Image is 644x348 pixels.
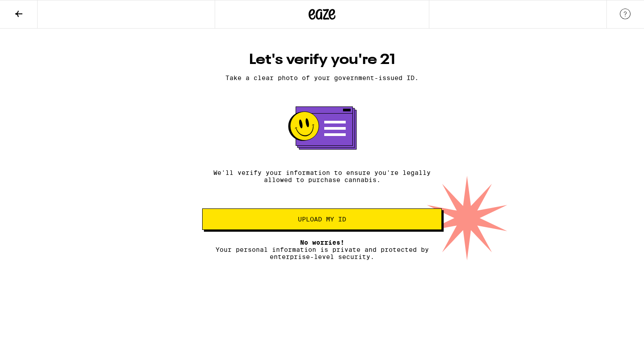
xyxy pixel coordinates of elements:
[298,216,346,222] span: Upload my ID
[202,208,442,230] button: Upload my ID
[202,74,442,81] p: Take a clear photo of your government-issued ID.
[202,169,442,183] p: We'll verify your information to ensure you're legally allowed to purchase cannabis.
[300,239,344,246] span: No worries!
[202,51,442,69] h1: Let's verify you're 21
[202,239,442,260] p: Your personal information is private and protected by enterprise-level security.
